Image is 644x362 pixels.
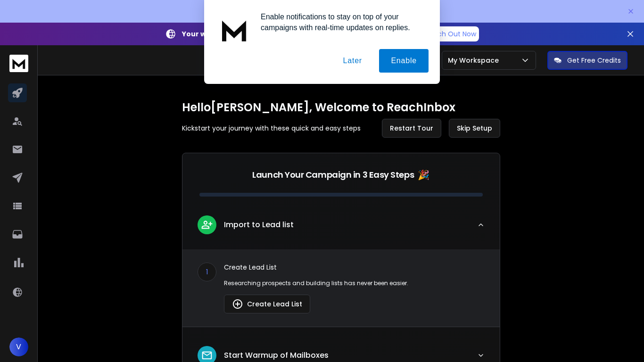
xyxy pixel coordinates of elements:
[182,123,361,133] p: Kickstart your journey with these quick and easy steps
[224,219,294,230] p: Import to Lead list
[182,100,500,115] h1: Hello [PERSON_NAME] , Welcome to ReachInbox
[449,119,500,138] button: Skip Setup
[224,350,329,361] p: Start Warmup of Mailboxes
[418,168,429,181] span: 🎉
[201,349,213,362] img: lead
[224,295,310,313] button: Create Lead List
[201,219,213,230] img: lead
[182,249,500,327] div: leadImport to Lead list
[382,119,441,138] button: Restart Tour
[331,49,373,73] button: Later
[9,337,28,356] button: V
[252,168,414,181] p: Launch Your Campaign in 3 Easy Steps
[224,280,485,287] p: Researching prospects and building lists has never been easier.
[224,263,485,272] p: Create Lead List
[232,298,243,310] img: lead
[198,263,216,281] div: 1
[457,123,492,133] span: Skip Setup
[182,208,500,249] button: leadImport to Lead list
[253,11,429,33] div: Enable notifications to stay on top of your campaigns with real-time updates on replies.
[215,11,253,49] img: notification icon
[379,49,429,73] button: Enable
